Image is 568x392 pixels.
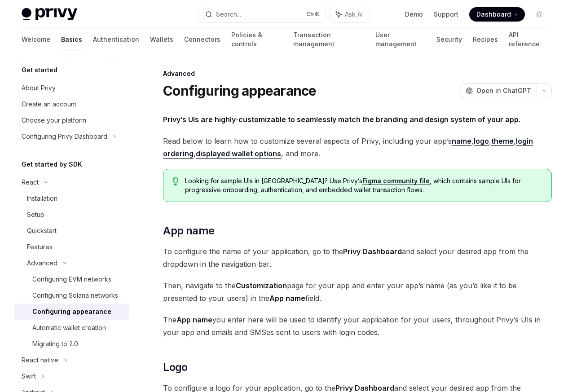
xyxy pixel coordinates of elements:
a: Installation [14,190,129,207]
span: Open in ChatGPT [476,86,531,95]
div: Advanced [27,258,57,269]
div: Configuring appearance [32,306,111,317]
a: Automatic wallet creation [14,320,129,336]
div: Automatic wallet creation [32,322,106,333]
a: About Privy [14,80,129,96]
div: Choose your platform [22,115,86,126]
a: Figma community file [362,177,430,185]
a: Authentication [93,29,139,50]
strong: App name [269,294,305,303]
div: Migrating to 2.0 [32,339,78,349]
a: Policies & controls [231,29,282,50]
a: User management [375,29,426,50]
div: Swift [22,371,36,382]
a: Connectors [184,29,220,50]
span: Logo [163,360,188,374]
a: API reference [509,29,546,50]
img: light logo [22,8,77,21]
a: Migrating to 2.0 [14,336,129,352]
div: Configuring Solana networks [32,290,118,301]
div: Create an account [22,99,76,110]
span: The you enter here will be used to identify your application for your users, throughout Privy’s U... [163,313,552,339]
span: Ask AI [345,10,363,19]
div: About Privy [22,83,56,93]
a: Configuring appearance [14,304,129,320]
a: Support [434,10,458,19]
strong: Customization [236,281,287,290]
a: name [452,137,471,146]
a: Choose your platform [14,112,129,128]
a: Create an account [14,96,129,112]
span: Read below to learn how to customize several aspects of Privy, including your app’s , , , , , and... [163,135,552,160]
button: Open in ChatGPT [460,83,537,98]
div: Quickstart [27,225,57,236]
span: Ctrl K [306,11,320,18]
span: To configure the name of your application, go to the and select your desired app from the dropdow... [163,245,552,270]
h5: Get started by SDK [22,159,82,170]
a: Configuring EVM networks [14,271,129,287]
strong: Privy’s UIs are highly-customizable to seamlessly match the branding and design system of your app. [163,115,520,124]
div: Features [27,242,53,252]
a: Security [436,29,462,50]
button: Ask AI [330,6,369,22]
a: Features [14,239,129,255]
span: Then, navigate to the page for your app and enter your app’s name (as you’d like it to be present... [163,279,552,304]
button: Toggle dark mode [532,7,546,22]
a: Demo [405,10,423,19]
span: Looking for sample UIs in [GEOGRAPHIC_DATA]? Use Privy’s , which contains sample UIs for progress... [185,176,542,194]
div: React [22,177,39,188]
div: Configuring Privy Dashboard [22,131,107,142]
h5: Get started [22,65,57,75]
a: Dashboard [469,7,525,22]
a: Quickstart [14,223,129,239]
a: Basics [61,29,82,50]
div: Installation [27,193,57,204]
a: displayed wallet options [196,149,281,159]
svg: Tip [172,177,179,185]
a: Setup [14,207,129,223]
a: Wallets [150,29,173,50]
a: logo [474,137,489,146]
span: App name [163,224,214,238]
a: Recipes [473,29,498,50]
span: Dashboard [476,10,511,19]
div: Setup [27,209,44,220]
div: React native [22,355,58,366]
h1: Configuring appearance [163,83,317,99]
a: Configuring Solana networks [14,287,129,304]
strong: App name [176,315,212,324]
a: Transaction management [293,29,364,50]
button: Search...CtrlK [199,6,325,22]
strong: Privy Dashboard [343,247,402,256]
div: Configuring EVM networks [32,274,111,285]
div: Search... [216,9,241,20]
a: Welcome [22,29,50,50]
a: theme [491,137,514,146]
div: Advanced [163,69,552,78]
